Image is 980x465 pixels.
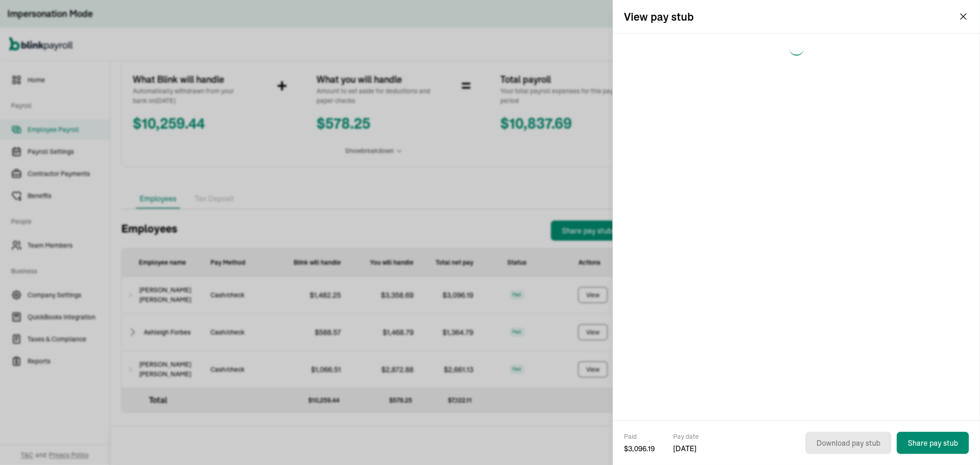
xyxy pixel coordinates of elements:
[673,432,699,441] span: Pay date
[805,432,891,454] button: Download pay stub
[624,9,694,24] h2: View pay stub
[897,432,969,454] button: Share pay stub
[624,443,655,454] span: $ 3,096.19
[673,443,699,454] span: [DATE]
[624,432,655,441] span: Paid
